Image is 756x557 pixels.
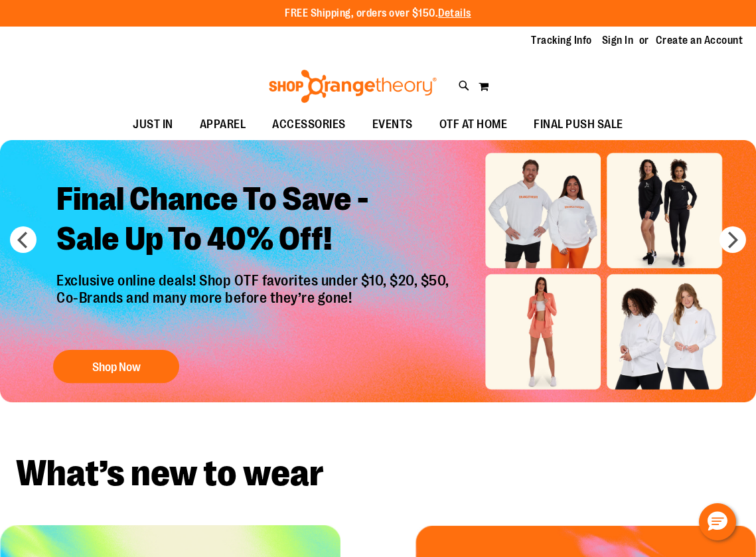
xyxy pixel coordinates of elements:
span: ACCESSORIES [272,110,346,139]
a: Details [438,7,471,19]
a: Tracking Info [531,33,592,48]
span: EVENTS [372,110,413,139]
a: JUST IN [119,110,187,140]
span: JUST IN [133,110,173,139]
button: Hello, have a question? Let’s chat. [699,503,736,540]
span: FINAL PUSH SALE [534,110,623,139]
h2: What’s new to wear [16,455,740,492]
a: FINAL PUSH SALE [520,110,637,140]
a: ACCESSORIES [259,110,359,140]
a: Final Chance To Save -Sale Up To 40% Off! Exclusive online deals! Shop OTF favorites under $10, $... [46,169,463,390]
h2: Final Chance To Save - Sale Up To 40% Off! [46,169,463,272]
a: APPAREL [187,110,260,140]
p: FREE Shipping, orders over $150. [285,6,471,21]
p: Exclusive online deals! Shop OTF favorites under $10, $20, $50, Co-Brands and many more before th... [46,272,463,337]
span: APPAREL [200,110,246,139]
button: Shop Now [53,350,179,383]
a: Create an Account [656,33,743,48]
a: Sign In [602,33,634,48]
img: Shop Orangetheory [267,70,439,103]
button: next [719,226,746,253]
button: prev [10,226,37,253]
a: EVENTS [359,110,426,140]
span: OTF AT HOME [439,110,508,139]
a: OTF AT HOME [426,110,521,140]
